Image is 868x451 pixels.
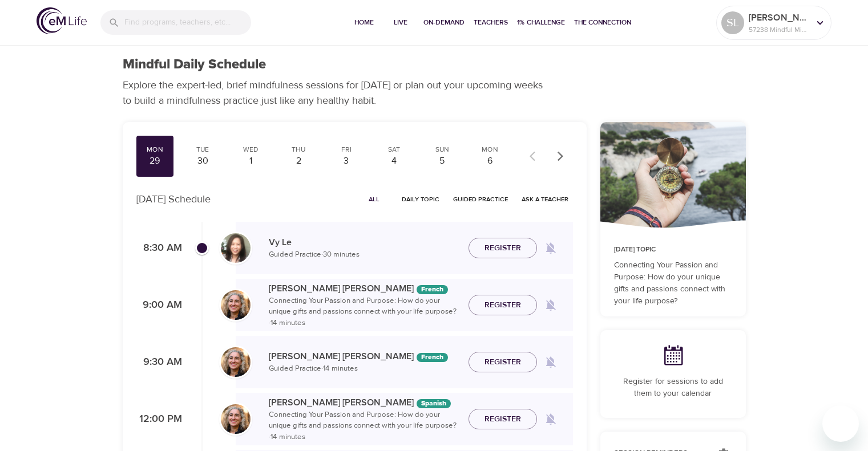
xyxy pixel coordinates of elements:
[474,17,508,29] span: Teachers
[221,404,251,434] img: Maria%20Alonso%20Martinez.png
[822,405,859,442] iframe: Button to launch messaging window
[284,145,313,155] div: Thu
[485,241,521,255] span: Register
[361,194,388,205] span: All
[469,352,537,373] button: Register
[356,190,393,208] button: All
[269,350,459,363] p: [PERSON_NAME] [PERSON_NAME]
[350,17,378,29] span: Home
[380,155,409,168] div: 4
[749,11,809,25] p: [PERSON_NAME]
[269,295,459,329] p: Connecting Your Passion and Purpose: How do your unique gifts and passions connect with your life...
[485,298,521,312] span: Register
[614,376,732,400] p: Register for sessions to add them to your calendar
[332,145,361,155] div: Fri
[537,234,564,262] span: Remind me when a class goes live every Monday at 8:30 AM
[37,7,87,34] img: logo
[476,145,504,155] div: Mon
[269,409,459,443] p: Connecting Your Passion and Purpose: How do your unique gifts and passions connect with your life...
[417,285,448,294] div: The episodes in this programs will be in French
[417,353,448,362] div: The episodes in this programs will be in French
[469,238,537,259] button: Register
[428,155,457,168] div: 5
[284,155,313,168] div: 2
[428,145,457,155] div: Sun
[269,282,459,295] p: [PERSON_NAME] [PERSON_NAME]
[397,190,444,208] button: Daily Topic
[269,249,459,261] p: Guided Practice · 30 minutes
[136,192,211,207] p: [DATE] Schedule
[387,17,414,29] span: Live
[332,155,361,168] div: 3
[537,291,564,319] span: Remind me when a class goes live every Monday at 9:00 AM
[485,412,521,426] span: Register
[469,295,537,316] button: Register
[537,348,564,376] span: Remind me when a class goes live every Monday at 9:30 AM
[269,363,459,375] p: Guided Practice · 14 minutes
[221,290,251,320] img: Maria%20Alonso%20Martinez.png
[417,399,451,408] div: The episodes in this programs will be in Spanish
[269,235,459,249] p: Vy Le
[614,259,732,307] p: Connecting Your Passion and Purpose: How do your unique gifts and passions connect with your life...
[236,145,265,155] div: Wed
[188,155,217,168] div: 30
[380,145,409,155] div: Sat
[188,145,217,155] div: Tue
[449,190,512,208] button: Guided Practice
[614,245,732,255] p: [DATE] Topic
[476,155,504,168] div: 6
[721,11,744,34] div: SL
[123,56,266,73] h1: Mindful Daily Schedule
[136,412,182,427] p: 12:00 PM
[123,78,551,108] p: Explore the expert-led, brief mindfulness sessions for [DATE] or plan out your upcoming weeks to ...
[749,25,809,35] p: 57238 Mindful Minutes
[141,155,169,168] div: 29
[469,409,537,430] button: Register
[221,347,251,377] img: Maria%20Alonso%20Martinez.png
[574,17,631,29] span: The Connection
[485,355,521,369] span: Register
[136,298,182,313] p: 9:00 AM
[236,155,265,168] div: 1
[269,396,459,409] p: [PERSON_NAME] [PERSON_NAME]
[423,17,465,29] span: On-Demand
[221,233,251,263] img: vy-profile-good-3.jpg
[517,17,565,29] span: 1% Challenge
[136,355,182,370] p: 9:30 AM
[453,194,508,205] span: Guided Practice
[522,194,568,205] span: Ask a Teacher
[136,241,182,256] p: 8:30 AM
[517,190,573,208] button: Ask a Teacher
[402,194,439,205] span: Daily Topic
[124,10,251,35] input: Find programs, teachers, etc...
[141,145,169,155] div: Mon
[537,405,564,433] span: Remind me when a class goes live every Monday at 12:00 PM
